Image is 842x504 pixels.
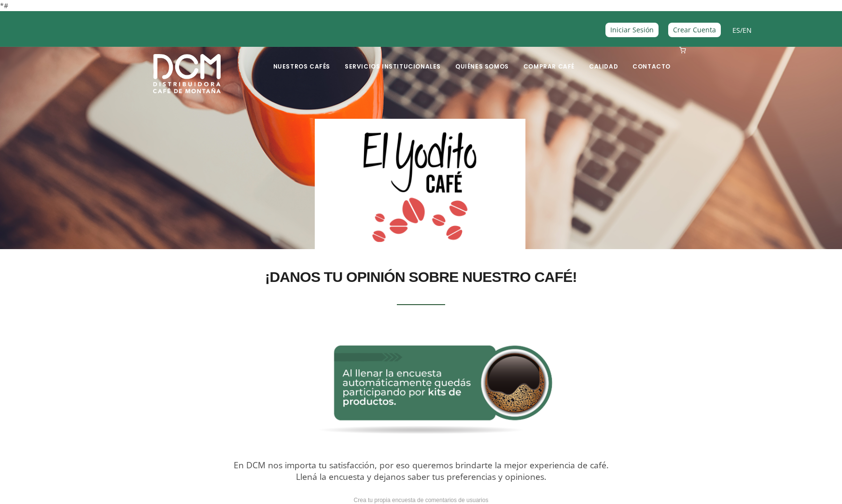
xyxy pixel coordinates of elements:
[743,26,752,35] a: EN
[732,26,740,35] a: ES
[627,48,676,70] a: Contacto
[153,264,689,291] h2: ¡DANOS TU OPINIÓN SOBRE NUESTRO CAFÉ!
[732,25,752,36] span: /
[339,48,447,70] a: Servicios Institucionales
[354,497,489,504] a: Crea tu propia encuesta de comentarios de usuarios
[605,23,659,37] a: Iniciar Sesión
[153,460,689,482] div: En DCM nos importa tu satisfacción, por eso queremos brindarte la mejor experiencia de café. Llen...
[583,48,624,70] a: Calidad
[668,23,721,37] a: Crear Cuenta
[197,320,645,460] img: DCM-ICONOS-Landing-ENCUESTA-1920X600-150-PPI-V4-02.png
[518,48,580,70] a: Comprar Café
[267,48,336,70] a: Nuestros Cafés
[449,48,515,70] a: Quiénes Somos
